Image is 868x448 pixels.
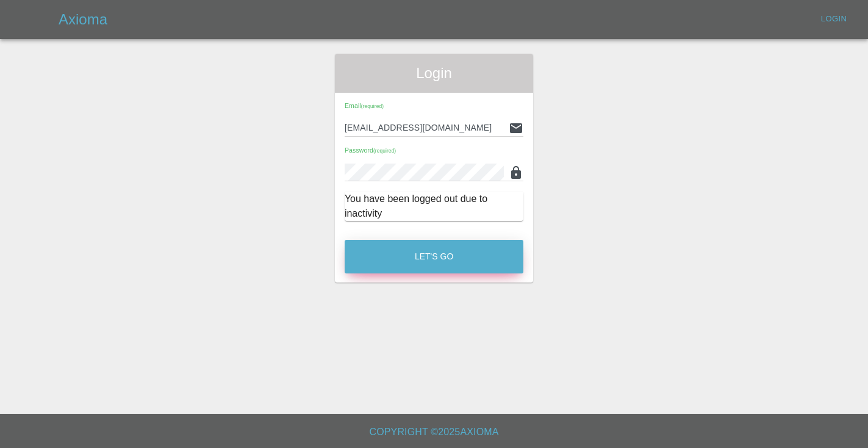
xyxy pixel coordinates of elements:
span: Password [345,146,396,154]
h6: Copyright © 2025 Axioma [10,424,858,441]
span: Email [345,102,384,109]
small: (required) [373,148,396,154]
span: Login [345,63,523,83]
small: (required) [361,104,384,109]
h5: Axioma [59,10,107,29]
a: Login [814,10,853,29]
button: Let's Go [345,240,523,273]
div: You have been logged out due to inactivity [345,192,523,221]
